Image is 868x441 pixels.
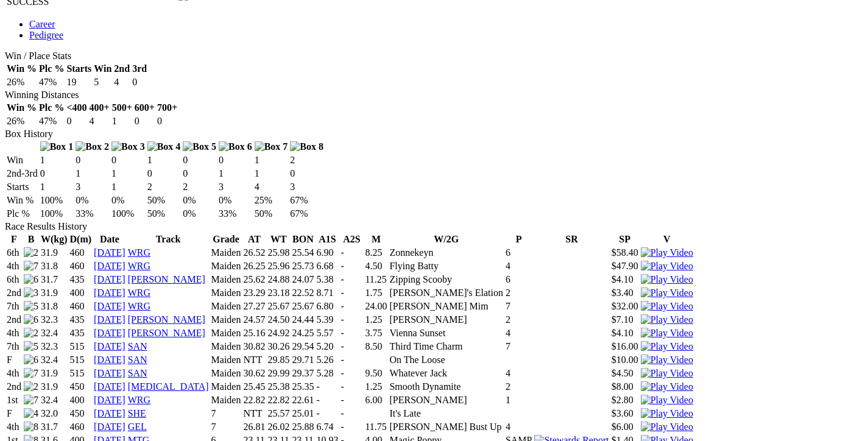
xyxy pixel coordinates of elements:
td: $7.10 [611,314,639,326]
td: Zipping Scooby [389,273,503,286]
a: WRG [128,261,150,271]
td: 26.52 [242,247,266,259]
td: 100% [111,208,146,220]
td: 6.68 [316,260,339,272]
th: Date [93,233,126,245]
td: 23.29 [242,287,266,299]
td: 2nd [6,287,22,299]
td: 30.62 [242,367,266,379]
td: 31.7 [40,273,68,286]
td: 31.9 [40,247,68,259]
td: 3 [218,181,253,193]
td: - [340,354,363,366]
th: F [6,233,22,245]
td: - [340,340,363,353]
td: $4.10 [611,327,639,339]
a: [DATE] [94,301,125,311]
td: 31.8 [40,260,68,272]
td: 31.9 [40,367,68,379]
td: 25.73 [291,260,314,272]
img: Box 2 [76,141,109,152]
td: 26.25 [242,260,266,272]
td: 0 [157,115,178,127]
a: [PERSON_NAME] [128,328,205,338]
a: GEL [128,422,147,432]
th: SR [534,233,609,245]
a: [DATE] [94,274,125,284]
td: 4 [505,260,533,272]
td: 5.57 [316,327,339,339]
td: 32.4 [40,327,68,339]
td: 3 [289,181,324,193]
th: A1S [316,233,339,245]
th: Plc % [38,63,65,75]
a: [DATE] [94,395,125,405]
a: SAN [128,355,147,365]
th: SP [611,233,639,245]
td: [PERSON_NAME] Mim [389,300,503,312]
td: $10.00 [611,354,639,366]
a: WRG [128,288,150,298]
td: 25.98 [267,247,290,259]
td: 460 [69,300,93,312]
img: 6 [24,314,38,325]
td: 50% [147,194,182,206]
td: Maiden [211,247,242,259]
img: Box 5 [183,141,216,152]
a: Watch Replay on Watchdog [641,274,693,284]
img: 4 [24,408,38,419]
td: 31.9 [40,287,68,299]
img: 3 [24,288,38,298]
td: Win % [6,194,38,206]
td: 4 [89,115,110,127]
td: 26% [6,76,37,88]
td: 27.27 [242,300,266,312]
td: 6.90 [316,247,339,259]
a: Watch Replay on Watchdog [641,247,693,258]
td: 25.62 [242,273,266,286]
td: 29.54 [291,340,314,353]
td: Maiden [211,300,242,312]
th: 600+ [134,102,155,114]
td: 100% [40,194,74,206]
img: Box 1 [40,141,74,152]
img: Box 3 [111,141,145,152]
th: Grade [211,233,242,245]
td: 32.3 [40,340,68,353]
td: 47% [38,76,65,88]
th: Win % [6,102,37,114]
a: [DATE] [94,355,125,365]
a: SAN [128,341,147,351]
td: $32.00 [611,300,639,312]
td: - [340,327,363,339]
td: 1 [218,168,253,180]
td: 29.99 [267,367,290,379]
td: 31.8 [40,300,68,312]
td: 1 [254,154,289,166]
a: WRG [128,395,150,405]
td: 6 [505,273,533,286]
td: 25.96 [267,260,290,272]
td: - [340,273,363,286]
th: D(m) [69,233,93,245]
th: AT [242,233,266,245]
td: 25.54 [291,247,314,259]
img: 2 [24,328,38,339]
a: [MEDICAL_DATA] [128,381,209,392]
a: [PERSON_NAME] [128,314,205,325]
a: SAN [128,368,147,378]
td: 1 [254,168,289,180]
td: 0 [66,115,87,127]
td: Starts [6,181,38,193]
td: 50% [147,208,182,220]
td: 22.52 [291,287,314,299]
a: [DATE] [94,381,125,392]
img: 2 [24,381,38,392]
td: 50% [254,208,289,220]
td: 435 [69,273,93,286]
img: Play Video [641,261,693,272]
td: 0 [182,168,217,180]
td: 24.25 [291,327,314,339]
td: 3 [75,181,110,193]
img: Play Video [641,274,693,285]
